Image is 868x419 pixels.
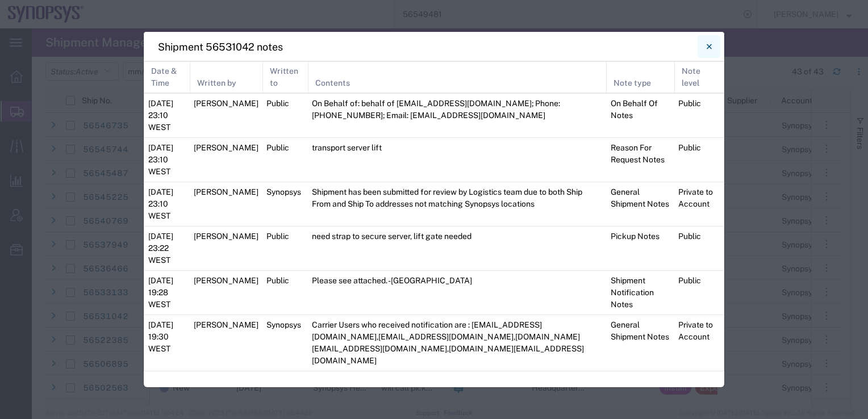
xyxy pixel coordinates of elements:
span: [PERSON_NAME] [194,99,258,108]
span: [PERSON_NAME] [194,320,258,329]
span: [DATE] 23:22 WEST [148,232,173,265]
span: [PERSON_NAME] [194,187,258,196]
span: transport server lift [312,143,382,152]
span: need strap to secure server, lift gate needed [312,232,471,241]
span: Public [678,99,701,108]
span: Written to [270,66,298,87]
span: Date & Time [151,66,177,87]
span: Public [266,143,289,152]
span: Contents [315,78,350,87]
span: Shipment Notification Notes [611,276,654,309]
span: [PERSON_NAME] [194,232,258,241]
span: [PERSON_NAME] [194,276,258,285]
span: [DATE] 23:10 WEST [148,187,173,220]
span: Note type [614,78,651,87]
span: [DATE] 19:30 WEST [148,320,173,353]
span: Pickup Notes [611,232,660,241]
span: [DATE] 23:10 WEST [148,99,173,132]
button: Close [698,35,720,58]
h4: Shipment 56531042 notes [158,39,283,55]
span: Shipment has been submitted for review by Logistics team due to both Ship From and Ship To addres... [312,187,582,208]
span: Synopsys [266,320,301,329]
span: Private to Account [678,320,713,341]
span: Synopsys [266,187,301,196]
span: [DATE] 23:10 WEST [148,143,173,176]
span: Reason For Request Notes [611,143,665,164]
span: Public [266,232,289,241]
span: Note level [682,66,700,87]
span: Please see attached. -[GEOGRAPHIC_DATA] [312,276,472,285]
span: Private to Account [678,187,713,208]
span: Public [678,276,701,285]
span: Public [678,143,701,152]
span: On Behalf Of Notes [611,99,658,120]
span: Carrier Users who received notification are : [EMAIL_ADDRESS][DOMAIN_NAME],[EMAIL_ADDRESS][DOMAIN... [312,320,584,365]
span: On Behalf of: behalf of [EMAIL_ADDRESS][DOMAIN_NAME]; Phone: [PHONE_NUMBER]; Email: [EMAIL_ADDRES... [312,99,560,120]
span: General Shipment Notes [611,320,669,341]
span: Public [266,276,289,285]
span: [PERSON_NAME] [194,143,258,152]
span: Written by [197,78,236,87]
span: Public [678,232,701,241]
span: General Shipment Notes [611,187,669,208]
span: [DATE] 19:28 WEST [148,276,173,309]
span: Public [266,99,289,108]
